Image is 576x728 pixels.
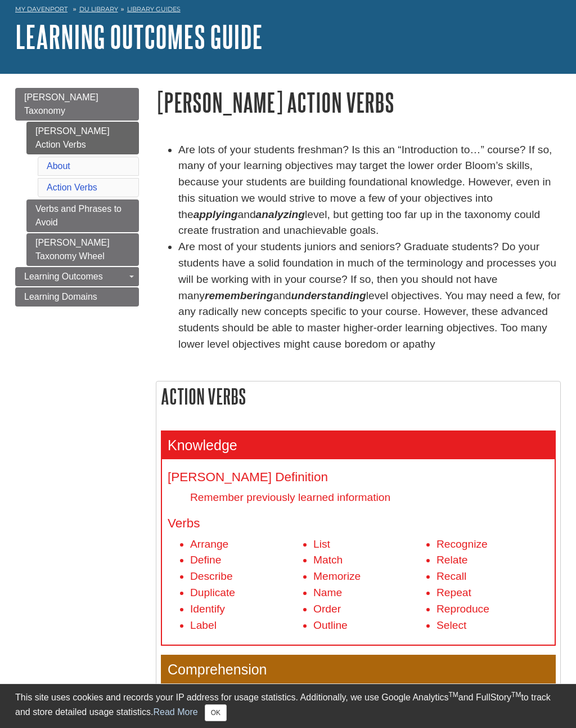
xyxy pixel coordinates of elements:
li: Memorize [313,569,426,585]
li: Select [436,618,549,634]
sup: TM [511,691,521,699]
nav: breadcrumb [15,2,561,20]
a: Action Verbs [47,183,97,192]
li: Define [190,552,303,569]
li: Are lots of your students freshman? Is this an “Introduction to…” course? If so, many of your lea... [178,142,561,239]
a: Learning Outcomes [15,267,139,286]
li: Recall [436,569,549,585]
a: About [47,161,70,171]
li: Arrange [190,536,303,553]
em: understanding [291,290,366,301]
sup: TM [448,691,458,699]
span: Learning Outcomes [24,272,103,281]
dd: Remember previously learned information [190,490,549,505]
li: Match [313,552,426,569]
a: DU Library [79,5,118,13]
h4: Verbs [168,517,549,531]
li: Order [313,601,426,618]
h4: [PERSON_NAME] Definition [168,470,549,485]
li: Name [313,585,426,601]
span: Learning Domains [24,292,97,301]
em: remembering [205,290,273,301]
li: Are most of your students juniors and seniors? Graduate students? Do your students have a solid f... [178,239,561,353]
h2: Action Verbs [156,381,560,411]
li: Reproduce [436,601,549,618]
h3: Comprehension [162,656,555,683]
div: This site uses cookies and records your IP address for usage statistics. Additionally, we use Goo... [15,691,561,721]
li: Describe [190,569,303,585]
a: [PERSON_NAME] Action Verbs [26,122,139,154]
a: Read More [153,707,197,717]
li: List [313,536,426,553]
span: [PERSON_NAME] Taxonomy [24,92,98,116]
li: Duplicate [190,585,303,601]
button: Close [205,704,227,721]
li: Label [190,618,303,634]
li: Recognize [436,536,549,553]
strong: analyzing [256,208,305,220]
li: Outline [313,618,426,634]
h1: [PERSON_NAME] Action Verbs [156,88,561,117]
a: Verbs and Phrases to Avoid [26,199,139,232]
h3: Knowledge [162,432,555,459]
li: Repeat [436,585,549,601]
a: My Davenport [15,5,67,14]
a: [PERSON_NAME] Taxonomy [15,88,139,121]
li: Relate [436,552,549,569]
strong: applying [193,208,238,220]
a: Learning Domains [15,287,139,307]
a: Learning Outcomes Guide [15,19,263,54]
div: Guide Page Menu [15,88,139,307]
a: [PERSON_NAME] Taxonomy Wheel [26,233,139,266]
li: Identify [190,601,303,618]
a: Library Guides [127,5,181,13]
